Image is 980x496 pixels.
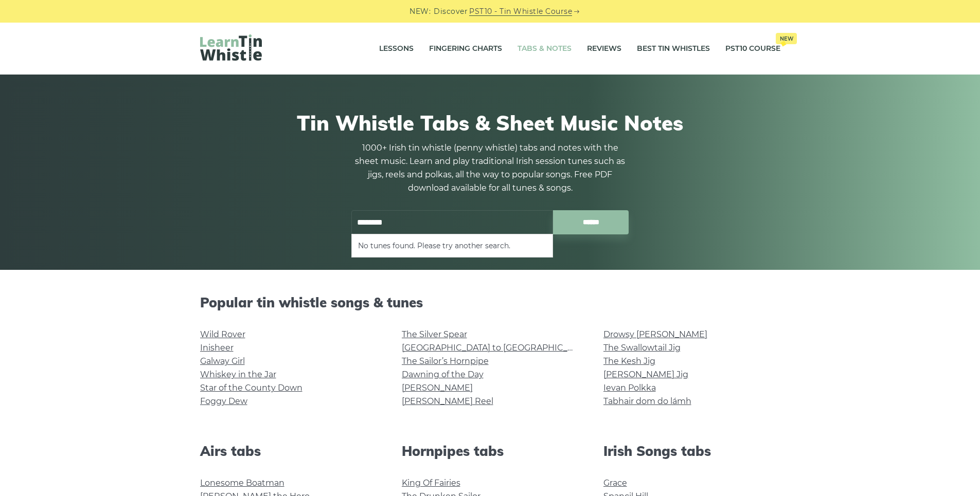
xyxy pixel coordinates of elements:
a: [PERSON_NAME] Jig [603,370,688,379]
a: The Silver Spear [402,329,467,339]
a: Lonesome Boatman [200,478,284,488]
a: Inisheer [200,343,234,353]
a: Galway Girl [200,356,245,366]
a: Drowsy [PERSON_NAME] [603,329,707,339]
a: The Swallowtail Jig [603,343,681,353]
img: LearnTinWhistle.com [200,34,262,61]
a: PST10 CourseNew [725,36,780,62]
li: No tunes found. Please try another search. [358,240,546,252]
h2: Irish Songs tabs [603,443,780,459]
p: 1000+ Irish tin whistle (penny whistle) tabs and notes with the sheet music. Learn and play tradi... [351,141,629,195]
a: Star of the County Down [200,383,302,393]
a: Whiskey in the Jar [200,370,276,379]
a: Lessons [379,36,414,62]
a: Grace [603,478,627,488]
a: [PERSON_NAME] Reel [402,396,493,406]
h1: Tin Whistle Tabs & Sheet Music Notes [200,111,780,135]
a: [GEOGRAPHIC_DATA] to [GEOGRAPHIC_DATA] [402,343,592,353]
h2: Hornpipes tabs [402,443,579,459]
a: [PERSON_NAME] [402,383,473,393]
a: Dawning of the Day [402,370,484,379]
a: The Kesh Jig [603,356,655,366]
a: Tabs & Notes [518,36,572,62]
h2: Airs tabs [200,443,377,459]
a: Ievan Polkka [603,383,656,393]
a: Reviews [587,36,621,62]
a: Fingering Charts [429,36,502,62]
a: Wild Rover [200,329,245,339]
a: Tabhair dom do lámh [603,396,691,406]
a: Foggy Dew [200,396,247,406]
a: King Of Fairies [402,478,460,488]
h2: Popular tin whistle songs & tunes [200,295,780,310]
a: The Sailor’s Hornpipe [402,356,489,366]
span: New [776,33,797,44]
a: Best Tin Whistles [637,36,710,62]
